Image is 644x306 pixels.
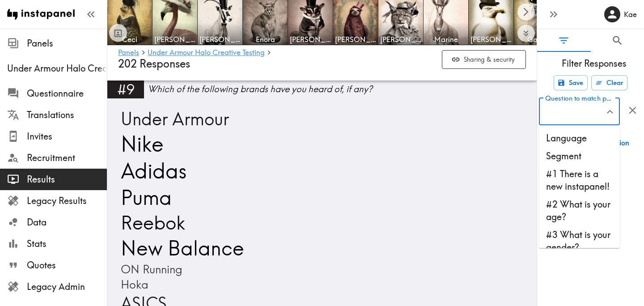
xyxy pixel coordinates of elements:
li: Segment [539,147,620,165]
li: #3 What is your gender? [539,226,620,256]
span: Filter Responses [544,57,644,70]
span: Quotes [27,259,107,272]
span: Reebok [119,211,185,235]
button: Filter Responses [537,29,591,52]
span: Translations [27,109,107,121]
a: Panels [118,49,139,57]
button: Expand to show all items [517,25,535,42]
span: Gake [516,34,557,44]
label: Question to match panelists on [545,93,615,103]
button: Close [603,105,617,119]
span: Puma [119,184,172,211]
button: Scroll right [517,3,535,21]
span: [PERSON_NAME] [470,34,512,44]
li: Language [539,129,620,147]
span: Under Armour Halo Creative Testing [7,62,107,75]
span: [PERSON_NAME] [290,34,331,44]
span: Ceci [109,34,150,44]
span: Results [27,173,107,186]
span: Recruitment [27,152,107,164]
span: Stats [27,238,107,250]
span: Enora [245,34,286,44]
span: Marine [425,34,466,44]
span: Hoka [119,276,148,292]
span: Panels [27,37,107,50]
span: Adidas [119,157,187,184]
h6: Kae [624,9,637,19]
a: #9Which of the following brands have you heard of, if any? [107,80,537,104]
div: Which of the following brands have you heard of, if any? [148,83,537,95]
span: ON Running [119,261,182,277]
span: Legacy Results [27,195,107,207]
li: #1 There is a new instapanel! [539,165,620,195]
button: Sharing & security [442,50,526,69]
span: [PERSON_NAME] [199,34,241,44]
span: [PERSON_NAME] [154,34,195,44]
span: [PERSON_NAME] [335,34,376,44]
li: #2 What is your age? [539,195,620,226]
span: [PERSON_NAME] [380,34,421,44]
a: Under Armour Halo Creative Testing [148,49,265,57]
span: 202 Responses [118,57,190,70]
span: Invites [27,130,107,143]
button: Toggle between responses and questions [109,24,127,42]
button: Save filters [554,75,588,90]
span: Search [611,34,623,47]
span: Questionnaire [27,87,107,100]
span: New Balance [119,235,244,261]
span: Under Armour [119,108,229,130]
span: Legacy Admin [27,280,107,293]
span: Data [27,216,107,229]
div: #9 [107,80,144,98]
button: Clear all filters [591,75,627,90]
span: Nike [119,131,164,157]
